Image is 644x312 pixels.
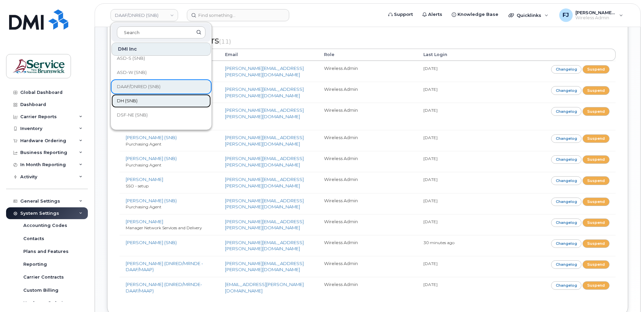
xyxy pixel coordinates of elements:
[112,43,211,56] div: DMI Inc
[112,66,211,79] a: ASD-W (SNB)
[187,9,289,21] input: Find something...
[423,240,454,245] small: 30 minutes ago
[423,177,438,182] small: [DATE]
[126,240,177,245] a: [PERSON_NAME] (SNB)
[126,177,163,182] a: [PERSON_NAME]
[551,176,582,185] a: Changelog
[117,26,205,38] input: Search
[551,86,582,95] a: Changelog
[583,107,610,115] a: Suspend
[551,218,582,227] a: Changelog
[225,86,304,98] a: [PERSON_NAME][EMAIL_ADDRESS][PERSON_NAME][DOMAIN_NAME]
[551,65,582,74] a: Changelog
[318,151,417,172] td: Wireless Admin
[551,134,582,143] a: Changelog
[117,112,148,119] span: DSF-NE (SNB)
[457,11,498,18] span: Knowledge Base
[563,11,569,19] span: FJ
[583,239,610,248] a: Suspend
[225,261,304,272] a: [PERSON_NAME][EMAIL_ADDRESS][PERSON_NAME][DOMAIN_NAME]
[318,61,417,82] td: Wireless Admin
[112,108,211,122] a: DSF-NE (SNB)
[583,86,610,95] a: Suspend
[551,239,582,248] a: Changelog
[110,9,178,21] a: DAAF/DNRED (SNB)
[583,134,610,143] a: Suspend
[225,177,304,188] a: [PERSON_NAME][EMAIL_ADDRESS][PERSON_NAME][DOMAIN_NAME]
[318,49,417,61] th: Role
[551,281,582,290] a: Changelog
[126,204,162,209] small: Purchasing Agent
[423,108,438,113] small: [DATE]
[126,141,162,147] small: Purchasing Agent
[225,107,304,119] a: [PERSON_NAME][EMAIL_ADDRESS][PERSON_NAME][DOMAIN_NAME]
[225,135,304,147] a: [PERSON_NAME][EMAIL_ADDRESS][PERSON_NAME][DOMAIN_NAME]
[575,15,616,21] span: Wireless Admin
[225,219,304,231] a: [PERSON_NAME][EMAIL_ADDRESS][PERSON_NAME][DOMAIN_NAME]
[551,155,582,164] a: Changelog
[318,193,417,214] td: Wireless Admin
[423,282,438,287] small: [DATE]
[447,8,503,21] a: Knowledge Base
[423,219,438,224] small: [DATE]
[318,103,417,130] td: Wireless Admin
[423,198,438,203] small: [DATE]
[112,37,211,51] a: ASD-N (SNB)
[225,198,304,210] a: [PERSON_NAME][EMAIL_ADDRESS][PERSON_NAME][DOMAIN_NAME]
[583,218,610,227] a: Suspend
[112,123,211,136] a: DSF-NO (SNB)
[583,155,610,164] a: Suspend
[117,98,138,104] span: DH (SNB)
[423,66,438,71] small: [DATE]
[517,12,541,18] span: Quicklinks
[120,35,616,46] h2: Wireless Admin Users
[225,282,304,293] a: [EMAIL_ADDRESS][PERSON_NAME][DOMAIN_NAME]
[551,198,582,206] a: Changelog
[126,225,202,230] small: Manager Network Services and Delivery
[126,162,162,167] small: Purchasing Agent
[583,176,610,185] a: Suspend
[575,10,616,15] span: [PERSON_NAME] (SNB)
[117,126,149,133] span: DSF-NO (SNB)
[318,82,417,103] td: Wireless Admin
[428,11,442,18] span: Alerts
[126,282,202,293] a: [PERSON_NAME] (DNRED/MRNDE-DAAF/MAAP)
[318,235,417,256] td: Wireless Admin
[423,87,438,92] small: [DATE]
[583,260,610,269] a: Suspend
[554,8,628,22] div: Fougere, Jonathan (SNB)
[318,277,417,298] td: Wireless Admin
[112,52,211,65] a: ASD-S (SNB)
[126,261,203,272] a: [PERSON_NAME] (DNRED/MRNDE - DAAF/MAAP)
[117,55,145,62] span: ASD-S (SNB)
[225,66,304,77] a: [PERSON_NAME][EMAIL_ADDRESS][PERSON_NAME][DOMAIN_NAME]
[583,198,610,206] a: Suspend
[126,183,149,188] small: SSO - setup
[418,8,447,21] a: Alerts
[423,156,438,161] small: [DATE]
[112,80,211,94] a: DAAF/DNRED (SNB)
[394,11,413,18] span: Support
[583,281,610,290] a: Suspend
[417,49,517,61] th: Last Login
[219,49,318,61] th: Email
[423,135,438,140] small: [DATE]
[225,156,304,167] a: [PERSON_NAME][EMAIL_ADDRESS][PERSON_NAME][DOMAIN_NAME]
[318,256,417,277] td: Wireless Admin
[126,198,177,203] a: [PERSON_NAME] (SNB)
[551,260,582,269] a: Changelog
[112,94,211,108] a: DH (SNB)
[117,69,147,76] span: ASD-W (SNB)
[423,261,438,266] small: [DATE]
[219,38,231,45] small: (11)
[126,135,177,140] a: [PERSON_NAME] (SNB)
[318,130,417,151] td: Wireless Admin
[126,156,177,161] a: [PERSON_NAME] (SNB)
[583,65,610,74] a: Suspend
[383,8,418,21] a: Support
[225,240,304,252] a: [PERSON_NAME][EMAIL_ADDRESS][PERSON_NAME][DOMAIN_NAME]
[551,107,582,115] a: Changelog
[504,8,553,22] div: Quicklinks
[117,83,160,90] span: DAAF/DNRED (SNB)
[126,219,163,224] a: [PERSON_NAME]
